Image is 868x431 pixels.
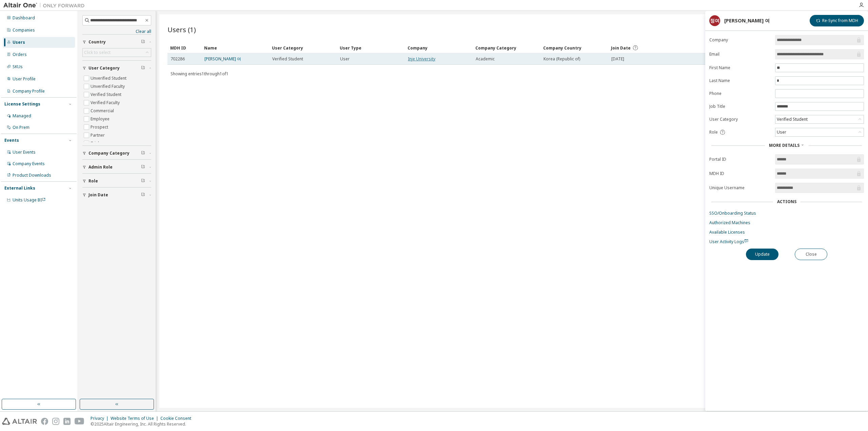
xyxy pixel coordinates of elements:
[91,115,111,123] label: Employee
[408,56,435,62] a: Inje University
[709,220,864,226] a: Authorized Machines
[91,91,123,99] label: Verified Student
[91,131,106,139] label: Partner
[13,150,36,155] div: User Events
[63,418,71,425] img: linkedin.svg
[88,65,120,71] span: User Category
[632,45,638,51] svg: Date when the user was first added or directly signed up. If the user was deleted and later re-ad...
[709,239,748,244] span: User Activity Logs
[709,211,864,216] a: SSO/Onboarding Status
[476,56,495,62] span: Academic
[82,160,151,175] button: Admin Role
[52,418,59,425] img: instagram.svg
[4,185,35,191] div: External Links
[13,113,31,119] div: Managed
[4,138,19,143] div: Events
[83,48,151,57] div: Click to select
[111,416,160,421] div: Website Terms of Use
[709,52,771,57] label: Email
[543,42,606,53] div: Company Country
[611,56,624,62] span: [DATE]
[171,56,185,62] span: 702286
[709,78,771,83] label: Last Name
[13,15,35,21] div: Dashboard
[141,65,145,71] span: Clear filter
[91,107,115,115] label: Commercial
[272,56,303,62] span: Verified Student
[13,64,23,70] div: SKUs
[709,171,771,176] label: MDH ID
[41,418,48,425] img: facebook.svg
[775,128,864,136] div: User
[777,199,796,204] div: Actions
[709,230,864,235] a: Available Licenses
[82,188,151,202] button: Join Date
[709,157,771,162] label: Portal ID
[91,123,110,131] label: Prospect
[75,418,84,425] img: youtube.svg
[141,164,145,170] span: Clear filter
[776,129,787,136] div: User
[141,178,145,184] span: Clear filter
[91,139,100,148] label: Trial
[204,56,241,62] a: [PERSON_NAME] 여
[91,416,111,421] div: Privacy
[775,115,864,123] div: Verified Student
[340,42,402,53] div: User Type
[13,76,36,82] div: User Profile
[91,82,126,91] label: Unverified Faculty
[88,164,113,170] span: Admin Role
[776,116,809,123] div: Verified Student
[204,42,267,53] div: Name
[167,25,196,34] span: Users (1)
[709,37,771,43] label: Company
[82,174,151,189] button: Role
[160,416,195,421] div: Cookie Consent
[709,130,718,135] span: Role
[88,151,130,156] span: Company Category
[170,42,199,53] div: MDH ID
[13,52,27,57] div: Orders
[171,71,229,77] span: Showing entries 1 through 1 of 1
[141,151,145,156] span: Clear filter
[82,61,151,76] button: User Category
[141,192,145,198] span: Clear filter
[709,185,771,191] label: Unique Username
[746,249,778,260] button: Update
[141,39,145,45] span: Clear filter
[544,56,580,62] span: Korea (Republic of)
[91,99,121,107] label: Verified Faculty
[13,27,35,33] div: Companies
[82,146,151,161] button: Company Category
[13,40,25,45] div: Users
[88,178,98,184] span: Role
[611,45,631,51] span: Join Date
[709,91,771,96] label: Phone
[475,42,538,53] div: Company Category
[340,56,350,62] span: User
[82,29,151,34] a: Clear all
[272,42,334,53] div: User Category
[88,192,108,198] span: Join Date
[408,42,470,53] div: Company
[3,2,88,9] img: Altair One
[91,421,195,427] p: © 2025 Altair Engineering, Inc. All Rights Reserved.
[795,249,827,260] button: Close
[709,15,720,26] div: 정여
[4,101,40,107] div: License Settings
[13,173,51,178] div: Product Downloads
[13,89,45,94] div: Company Profile
[2,418,37,425] img: altair_logo.svg
[88,39,106,45] span: Country
[724,18,770,23] div: [PERSON_NAME] 여
[709,117,771,122] label: User Category
[709,65,771,71] label: First Name
[13,161,45,166] div: Company Events
[769,142,800,148] span: More Details
[13,125,29,130] div: On Prem
[91,74,128,82] label: Unverified Student
[810,15,864,26] button: Re-Sync from MDH
[13,197,46,203] span: Units Usage BI
[82,35,151,50] button: Country
[84,50,111,55] div: Click to select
